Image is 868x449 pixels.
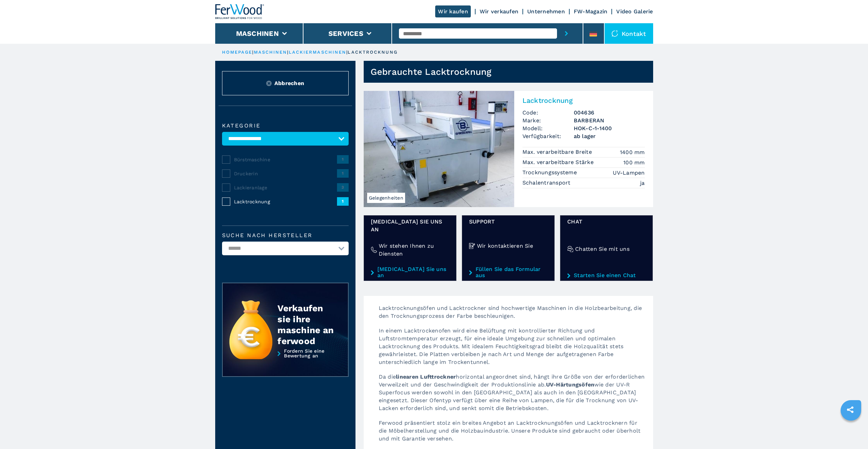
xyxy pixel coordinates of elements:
[234,170,337,177] span: Druckerin
[574,8,608,15] a: FW-Magazin
[527,8,565,15] a: Unternehmen
[371,266,449,278] a: [MEDICAL_DATA] Sie uns an
[364,91,653,207] a: Lacktrocknung BARBERAN HOK-C-1-1400GelegenheitenLacktrocknungCode:004636Marke:BARBERANModell:HOK-...
[469,266,547,278] a: Füllen Sie das Formular aus
[337,197,349,205] span: 1
[574,109,645,117] h3: 004636
[567,218,646,226] span: Chat
[557,23,576,44] button: submit-button
[289,50,347,55] a: lackiermaschinen
[234,184,337,191] span: Lackieranlage
[222,349,349,377] a: Fordern Sie eine Bewertung an
[477,242,533,250] h4: Wir kontaktieren Sie
[546,381,595,388] strong: UV-Härtungsöfen
[328,29,363,38] button: Services
[522,179,572,187] p: Schalentransport
[274,79,304,87] span: Abbrechen
[522,159,596,166] p: Max. verarbeitbare Stärke
[277,303,334,346] div: Verkaufen sie ihre maschine an ferwood
[640,179,645,187] em: ja
[396,373,456,380] strong: linearen Lufttrockner
[372,373,653,419] p: Da die horizontal angeordnet sind, hängt ihre Größe von der erforderlichen Verweilzeit und der Ge...
[574,117,645,124] h3: BARBERAN
[574,124,645,132] h3: HOK-C-1-1400
[611,30,618,37] img: Kontakt
[522,148,594,156] p: Max. verarbeitbare Breite
[367,193,405,203] span: Gelegenheiten
[222,233,349,238] label: Suche nach Hersteller
[372,304,653,327] p: Lacktrocknungsöfen und Lacktrockner sind hochwertige Maschinen in die Holzbearbeitung, die den Tr...
[522,117,574,124] span: Marke:
[371,218,449,233] span: [MEDICAL_DATA] Sie uns an
[574,132,645,140] span: ab lager
[567,272,646,278] a: Starten Sie einen Chat
[222,123,349,128] label: Kategorie
[522,132,574,140] span: Verfügbarkeit:
[254,50,287,55] a: maschinen
[616,8,653,15] a: Video Galerie
[567,246,573,252] img: Chatten Sie mit uns
[234,198,337,205] span: Lacktrocknung
[469,243,475,249] img: Wir kontaktieren Sie
[337,183,349,191] span: 3
[620,148,645,156] em: 1400 mm
[842,401,859,418] a: sharethis
[346,50,348,55] span: |
[236,29,279,38] button: Maschinen
[522,169,579,176] p: Trocknungssysteme
[575,245,630,253] h4: Chatten Sie mit uns
[623,159,645,166] em: 100 mm
[435,5,471,17] a: Wir kaufen
[371,247,377,253] img: Wir stehen Ihnen zu Diensten
[372,327,653,373] p: In einem Lacktrockenofen wird eine Belüftung mit kontrollierter Richtung und Luftstromtemperatur ...
[337,169,349,177] span: 1
[839,418,863,444] iframe: Chat
[215,4,264,19] img: Ferwood
[379,242,449,258] h4: Wir stehen Ihnen zu Diensten
[266,81,272,86] img: Reset
[522,109,574,117] span: Code:
[469,218,547,226] span: Support
[522,96,645,105] h2: Lacktrocknung
[605,23,653,44] div: Kontakt
[252,50,254,55] span: |
[364,91,514,207] img: Lacktrocknung BARBERAN HOK-C-1-1400
[234,156,337,163] span: Bürstmaschine
[337,155,349,163] span: 1
[222,71,349,95] button: ResetAbbrechen
[522,124,574,132] span: Modell:
[371,66,492,77] h1: Gebrauchte Lacktrocknung
[613,169,645,177] em: UV-Lampen
[287,50,288,55] span: |
[222,50,252,55] a: HOMEPAGE
[348,49,397,55] p: lacktrocknung
[480,8,518,15] a: Wir verkaufen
